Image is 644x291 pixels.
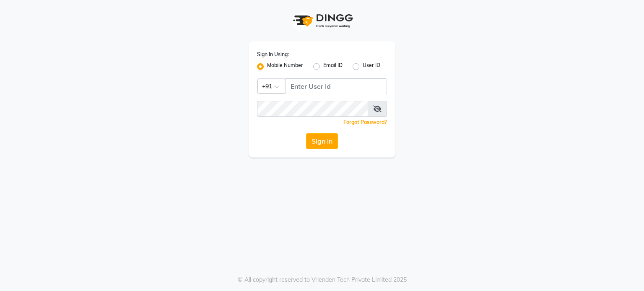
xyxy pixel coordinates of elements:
label: Email ID [323,62,343,72]
img: logo1.svg [288,8,356,33]
button: Sign In [306,133,338,149]
input: Username [257,101,368,117]
a: Forgot Password? [343,119,387,125]
label: Sign In Using: [257,51,289,58]
label: User ID [363,62,380,72]
input: Username [285,78,387,94]
label: Mobile Number [267,62,303,72]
